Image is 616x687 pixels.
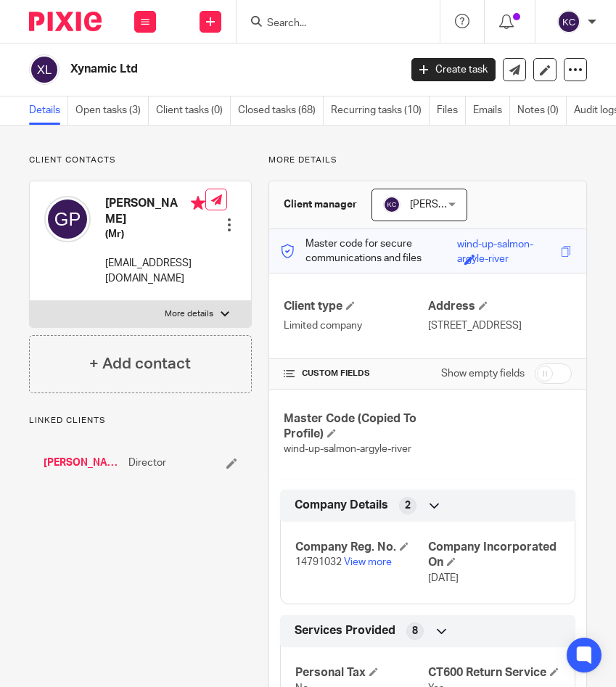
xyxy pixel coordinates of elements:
h2: Xynamic Ltd [70,62,326,77]
img: Pixie [29,12,102,31]
h5: (Mr) [105,227,205,242]
a: Create task [411,58,496,81]
img: svg%3E [383,196,401,213]
p: More details [268,155,587,166]
a: Closed tasks (68) [238,96,324,125]
a: Recurring tasks (10) [331,96,430,125]
span: [DATE] [428,573,459,583]
h4: Client type [284,299,427,314]
a: Client tasks (0) [156,96,231,125]
p: [STREET_ADDRESS] [428,318,572,333]
span: Company Details [295,498,388,513]
span: Director [128,456,166,470]
span: wind-up-salmon-argyle-river [284,444,411,454]
h4: + Add contact [89,353,191,375]
a: Notes (0) [517,96,567,125]
h4: Company Incorporated On [428,540,560,571]
img: svg%3E [44,196,91,242]
i: Primary [191,196,205,210]
span: 2 [405,498,411,513]
h4: CUSTOM FIELDS [284,368,427,379]
a: [PERSON_NAME] [44,456,121,470]
a: Details [29,96,68,125]
h4: Company Reg. No. [295,540,427,555]
h4: Master Code (Copied To Profile) [284,411,427,443]
img: svg%3E [557,10,580,33]
a: View more [344,557,392,567]
img: svg%3E [29,54,59,85]
h4: CT600 Return Service [428,665,560,680]
a: Open tasks (3) [75,96,149,125]
a: Emails [473,96,510,125]
span: Services Provided [295,623,395,638]
label: Show empty fields [441,366,525,381]
input: Search [266,17,396,30]
p: Master code for secure communications and files [280,236,457,266]
h3: Client manager [284,197,357,212]
span: 14791032 [295,557,342,567]
p: More details [165,308,213,320]
a: Files [437,96,466,125]
p: Linked clients [29,415,252,427]
p: Client contacts [29,155,252,166]
h4: Address [428,299,572,314]
div: wind-up-salmon-argyle-river [457,237,557,254]
h4: [PERSON_NAME] [105,196,205,227]
h4: Personal Tax [295,665,427,680]
p: [EMAIL_ADDRESS][DOMAIN_NAME] [105,256,205,286]
span: 8 [412,624,418,638]
p: Limited company [284,318,427,333]
span: [PERSON_NAME] [410,199,490,210]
